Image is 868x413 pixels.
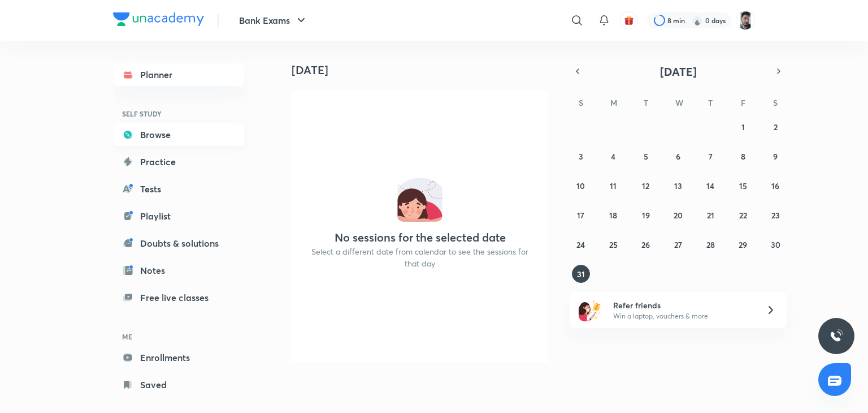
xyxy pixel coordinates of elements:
button: August 10, 2025 [572,177,590,195]
button: August 14, 2025 [701,177,719,195]
img: avatar [624,15,634,25]
abbr: Sunday [579,97,583,108]
abbr: Tuesday [644,97,648,108]
button: August 28, 2025 [701,235,719,253]
button: August 23, 2025 [766,206,784,224]
abbr: August 1, 2025 [741,122,745,132]
h6: SELF STUDY [113,104,244,123]
button: August 15, 2025 [734,177,752,195]
button: August 25, 2025 [604,235,622,253]
a: Company Logo [113,12,204,29]
abbr: August 14, 2025 [706,180,714,191]
a: Doubts & solutions [113,232,244,255]
a: Planner [113,63,244,86]
abbr: August 17, 2025 [577,210,584,221]
abbr: August 26, 2025 [641,239,650,250]
button: avatar [620,11,638,29]
abbr: August 13, 2025 [674,180,682,191]
a: Notes [113,259,244,282]
h4: [DATE] [292,63,557,77]
button: August 16, 2025 [766,177,784,195]
abbr: August 20, 2025 [674,210,683,221]
button: August 21, 2025 [701,206,719,224]
h6: ME [113,327,244,346]
button: August 12, 2025 [637,177,655,195]
abbr: August 10, 2025 [576,180,585,191]
abbr: August 30, 2025 [771,239,780,250]
button: August 20, 2025 [669,206,687,224]
abbr: August 15, 2025 [739,180,747,191]
abbr: August 2, 2025 [774,122,778,132]
button: August 9, 2025 [766,147,784,165]
h6: Refer friends [613,299,752,311]
a: Enrollments [113,346,244,369]
img: ttu [830,329,843,343]
button: August 13, 2025 [669,177,687,195]
abbr: August 5, 2025 [644,151,648,162]
abbr: Saturday [773,97,778,108]
abbr: August 19, 2025 [642,210,650,221]
abbr: August 8, 2025 [741,151,745,162]
button: August 8, 2025 [734,147,752,165]
button: August 27, 2025 [669,235,687,253]
span: [DATE] [660,64,697,79]
abbr: August 25, 2025 [609,239,618,250]
abbr: Thursday [708,97,713,108]
button: August 11, 2025 [604,177,622,195]
button: August 4, 2025 [604,147,622,165]
img: No events [397,177,442,222]
abbr: August 7, 2025 [709,151,713,162]
abbr: August 24, 2025 [576,239,585,250]
button: August 31, 2025 [572,265,590,283]
abbr: August 18, 2025 [609,210,617,221]
button: August 2, 2025 [766,118,784,136]
abbr: August 6, 2025 [676,151,680,162]
button: August 7, 2025 [701,147,719,165]
button: August 26, 2025 [637,235,655,253]
button: August 1, 2025 [734,118,752,136]
abbr: August 28, 2025 [706,239,715,250]
abbr: August 21, 2025 [707,210,714,221]
abbr: August 16, 2025 [771,180,779,191]
abbr: Monday [610,97,617,108]
abbr: August 22, 2025 [739,210,747,221]
a: Practice [113,150,244,173]
img: referral [579,299,601,321]
button: August 29, 2025 [734,235,752,253]
img: Company Logo [113,12,204,26]
abbr: August 23, 2025 [771,210,780,221]
p: Win a laptop, vouchers & more [613,311,752,321]
button: August 6, 2025 [669,147,687,165]
a: Playlist [113,205,244,227]
a: Free live classes [113,286,244,309]
button: August 5, 2025 [637,147,655,165]
abbr: August 4, 2025 [611,151,615,162]
button: August 24, 2025 [572,235,590,253]
abbr: August 12, 2025 [642,180,649,191]
button: August 19, 2025 [637,206,655,224]
abbr: Wednesday [675,97,683,108]
button: August 3, 2025 [572,147,590,165]
abbr: August 3, 2025 [579,151,583,162]
a: Browse [113,123,244,146]
abbr: August 9, 2025 [773,151,778,162]
img: streak [692,15,703,26]
abbr: August 31, 2025 [577,269,585,279]
button: Bank Exams [232,9,315,32]
h4: No sessions for the selected date [335,231,506,244]
button: August 18, 2025 [604,206,622,224]
p: Select a different date from calendar to see the sessions for that day [305,246,535,269]
button: August 17, 2025 [572,206,590,224]
img: Snehasish Das [736,11,755,30]
abbr: August 27, 2025 [674,239,682,250]
a: Saved [113,373,244,396]
button: [DATE] [585,63,771,79]
abbr: August 11, 2025 [610,180,617,191]
abbr: Friday [741,97,745,108]
button: August 22, 2025 [734,206,752,224]
button: August 30, 2025 [766,235,784,253]
a: Tests [113,178,244,200]
abbr: August 29, 2025 [739,239,747,250]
